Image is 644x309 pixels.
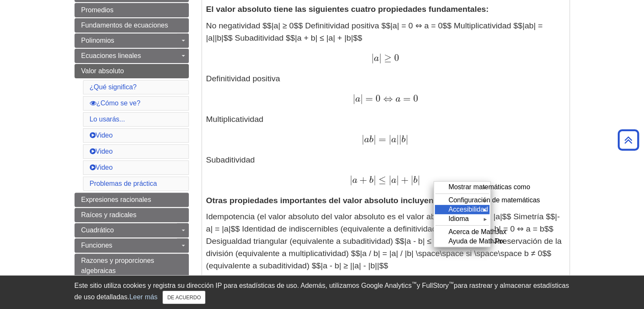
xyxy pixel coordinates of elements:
[412,281,417,287] font: ™
[129,293,158,301] a: Leer más
[449,281,454,287] font: ™
[448,228,506,235] font: Acerca de MathJax
[483,216,488,222] font: ►
[448,196,540,204] font: Configuración de matemáticas
[448,206,488,213] font: Accesibilidad
[75,282,412,289] font: Este sitio utiliza cookies y registra su dirección IP para estadísticas de uso. Además, utilizamo...
[483,198,488,204] font: ►
[167,295,201,301] font: DE ACUERDO
[483,207,488,213] font: ►
[448,183,530,190] font: Mostrar matemáticas como
[75,282,569,301] font: para rastrear y almacenar estadísticas de uso detalladas.
[448,237,504,245] font: Ayuda de MathJax
[483,185,488,190] font: ►
[417,282,449,289] font: y FullStory
[448,215,469,222] font: Idioma
[163,291,205,304] button: Cerca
